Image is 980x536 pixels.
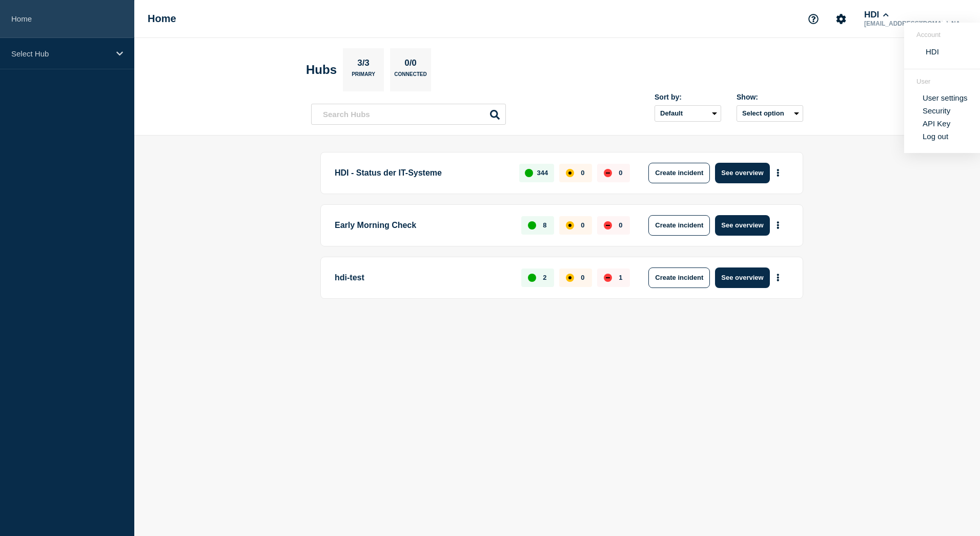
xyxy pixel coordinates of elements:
a: User settings [923,93,968,102]
div: Show: [737,93,803,101]
p: 3/3 [354,58,374,71]
div: down [604,274,612,282]
h2: Hubs [306,63,337,77]
p: Early Morning Check [335,215,509,236]
p: 1 [619,274,622,281]
button: More actions [771,268,785,287]
button: See overview [715,215,769,236]
div: down [604,169,612,177]
p: hdi-test [335,267,509,288]
p: 0/0 [401,58,421,71]
h1: Home [148,13,176,25]
p: 0 [581,169,584,177]
header: Account [916,31,968,39]
button: More actions [771,216,785,235]
p: Connected [394,71,426,82]
div: affected [566,221,574,229]
p: 0 [581,221,584,229]
select: Sort by [655,105,721,122]
button: Select option [737,105,803,122]
input: Search Hubs [311,104,506,125]
a: API Key [923,119,950,128]
p: 344 [537,169,548,177]
p: Select Hub [11,49,110,58]
a: Security [923,106,950,115]
button: Create incident [648,163,710,183]
button: Log out [923,132,948,141]
p: Primary [352,71,375,82]
div: Sort by: [655,93,721,101]
p: [EMAIL_ADDRESS][DOMAIN_NAME] [862,20,969,27]
button: Create incident [648,215,710,236]
button: More actions [771,163,785,182]
button: Create incident [648,267,710,288]
p: 0 [619,169,622,177]
button: See overview [715,267,769,288]
button: Account settings [830,8,852,30]
p: 0 [581,274,584,281]
div: up [525,169,533,177]
p: 8 [543,221,546,229]
button: Support [803,8,824,30]
div: up [528,274,536,282]
div: affected [566,169,574,177]
button: See overview [715,163,769,183]
p: 2 [543,274,546,281]
header: User [916,78,968,85]
button: HDI [923,47,942,56]
div: down [604,221,612,229]
div: up [528,221,536,229]
p: 0 [619,221,622,229]
div: affected [566,274,574,282]
button: HDI [862,10,891,20]
p: HDI - Status der IT-Systeme [335,163,507,183]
